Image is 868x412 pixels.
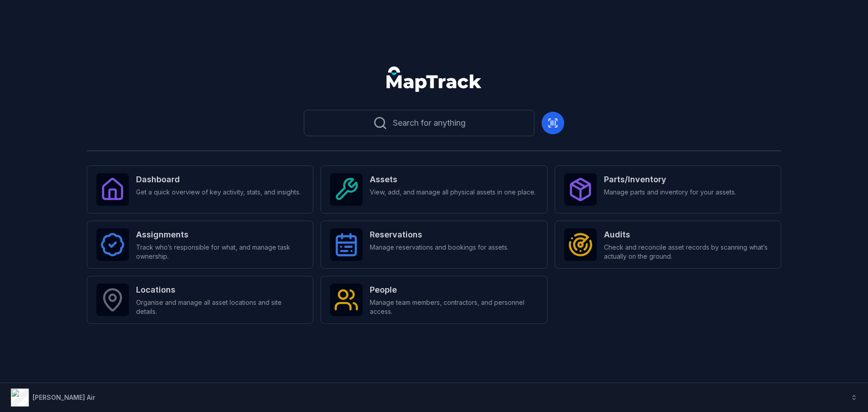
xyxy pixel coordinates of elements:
[321,221,547,269] a: ReservationsManage reservations and bookings for assets.
[321,276,547,324] a: PeopleManage team members, contractors, and personnel access.
[555,166,781,213] a: Parts/InventoryManage parts and inventory for your assets.
[87,276,313,324] a: LocationsOrganise and manage all asset locations and site details.
[370,228,509,241] strong: Reservations
[370,284,538,296] strong: People
[136,298,304,316] span: Organise and manage all asset locations and site details.
[393,117,466,129] span: Search for anything
[136,228,304,241] strong: Assignments
[304,110,534,136] button: Search for anything
[136,173,301,186] strong: Dashboard
[555,221,781,269] a: AuditsCheck and reconcile asset records by scanning what’s actually on the ground.
[370,243,509,252] span: Manage reservations and bookings for assets.
[372,66,496,92] nav: Global
[136,243,304,261] span: Track who’s responsible for what, and manage task ownership.
[321,166,547,213] a: AssetsView, add, and manage all physical assets in one place.
[87,221,313,269] a: AssignmentsTrack who’s responsible for what, and manage task ownership.
[87,166,313,213] a: DashboardGet a quick overview of key activity, stats, and insights.
[136,188,301,197] span: Get a quick overview of key activity, stats, and insights.
[604,243,772,261] span: Check and reconcile asset records by scanning what’s actually on the ground.
[604,188,736,197] span: Manage parts and inventory for your assets.
[604,228,772,241] strong: Audits
[33,393,95,401] strong: [PERSON_NAME] Air
[136,284,304,296] strong: Locations
[604,173,736,186] strong: Parts/Inventory
[370,188,536,197] span: View, add, and manage all physical assets in one place.
[370,298,538,316] span: Manage team members, contractors, and personnel access.
[370,173,536,186] strong: Assets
